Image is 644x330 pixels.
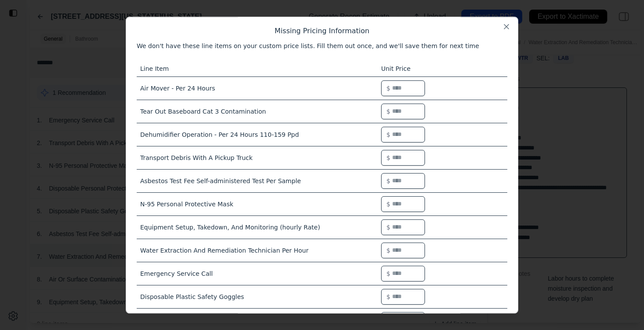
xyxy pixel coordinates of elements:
[137,28,507,35] h2: Missing Pricing Information
[137,262,378,285] td: Emergency Service Call
[137,285,378,308] td: Disposable Plastic Safety Goggles
[137,192,378,215] td: N-95 Personal Protective Mask
[137,100,378,123] td: Tear Out Baseboard Cat 3 Contamination
[137,61,378,77] th: Line Item
[137,123,378,146] td: Dehumidifier Operation - Per 24 Hours 110-159 Ppd
[137,42,507,50] h3: We don't have these line items on your custom price lists. Fill them out once, and we'll save the...
[137,146,378,169] td: Transport Debris With A Pickup Truck
[137,76,378,100] td: Air Mover - Per 24 Hours
[378,61,507,77] th: Unit Price
[137,169,378,192] td: Asbestos Test Fee Self-administered Test Per Sample
[137,215,378,239] td: Equipment Setup, Takedown, And Monitoring (hourly Rate)
[137,239,378,262] td: Water Extraction And Remediation Technician Per Hour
